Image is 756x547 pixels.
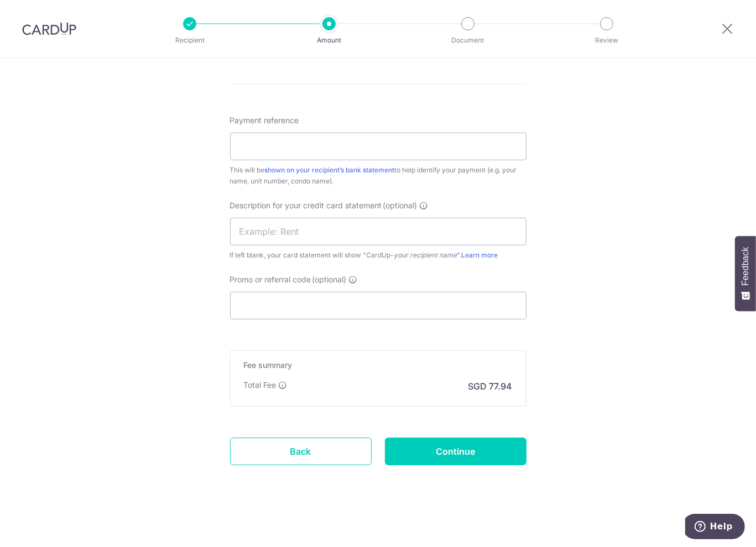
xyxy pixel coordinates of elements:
[22,22,76,35] img: CardUp
[230,218,526,245] input: Example: Rent
[230,274,311,285] span: Promo or referral code
[230,200,382,211] span: Description for your credit card statement
[735,236,756,311] button: Feedback - Show survey
[468,380,513,393] p: SGD 77.94
[230,438,372,465] a: Back
[244,380,277,391] p: Total Fee
[149,35,231,46] p: Recipient
[230,115,299,126] span: Payment reference
[312,274,347,285] span: (optional)
[462,251,498,259] a: Learn more
[741,247,750,286] span: Feedback
[244,360,513,371] h5: Fee summary
[265,166,395,174] a: shown on your recipient’s bank statement
[383,200,418,211] span: (optional)
[566,35,648,46] p: Review
[230,250,526,261] div: If left blank, your card statement will show "CardUp- ".
[394,251,457,259] i: your recipient name
[685,514,745,541] iframe: Opens a widget where you can find more information
[288,35,370,46] p: Amount
[230,165,526,187] div: This will be to help identify your payment (e.g. your name, unit number, condo name).
[427,35,509,46] p: Document
[385,438,526,465] input: Continue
